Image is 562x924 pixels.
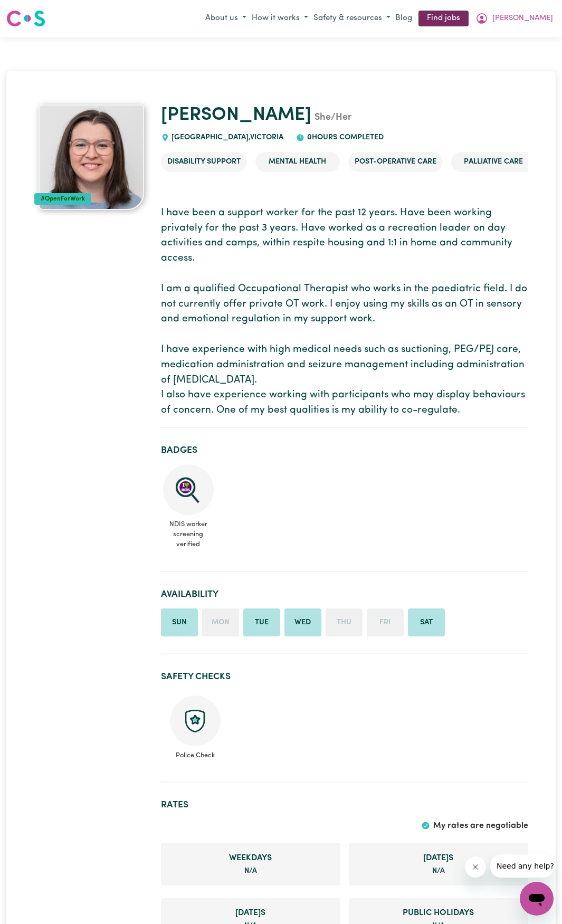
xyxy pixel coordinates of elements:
[161,515,216,554] span: NDIS worker screening verified
[255,152,340,172] li: Mental Health
[311,10,393,27] button: Safety & resources
[284,608,321,637] li: Available on Wednesday
[161,445,528,456] h2: Badges
[161,206,528,418] p: I have been a support worker for the past 12 years. Have been working privately for the past 3 ye...
[169,852,332,864] span: Weekday rate
[39,104,144,210] img: Amy
[170,696,221,746] img: Police check
[473,9,556,27] button: My Account
[492,13,553,24] span: [PERSON_NAME]
[249,10,311,27] button: How it works
[357,852,520,864] span: Saturday rate
[6,6,45,31] a: Careseekers logo
[393,11,414,27] a: Blog
[348,152,443,172] li: Post-operative care
[408,608,445,637] li: Available on Saturday
[243,608,280,637] li: Available on Tuesday
[202,608,239,637] li: Unavailable on Monday
[244,868,257,874] span: not specified
[169,134,284,141] span: [GEOGRAPHIC_DATA] , Victoria
[163,464,214,515] img: NDIS Worker Screening Verified
[418,11,469,27] a: Find jobs
[432,868,445,874] span: not specified
[304,134,384,141] span: 0 hours completed
[433,822,528,830] span: My rates are negotiable
[169,907,332,919] span: Sunday rate
[161,799,528,811] h2: Rates
[520,882,554,916] iframe: Button to launch messaging window
[169,746,221,760] span: Police Check
[34,104,148,210] a: Amy's profile picture'#OpenForWork
[161,671,528,682] h2: Safety Checks
[357,907,520,919] span: Public Holiday rate
[6,7,64,16] span: Need any help?
[161,106,311,125] a: [PERSON_NAME]
[367,608,404,637] li: Unavailable on Friday
[161,608,198,637] li: Available on Sunday
[451,152,536,172] li: Palliative care
[203,10,249,27] button: About us
[490,854,554,878] iframe: Message from company
[34,193,91,205] div: #OpenForWork
[326,608,363,637] li: Unavailable on Thursday
[311,113,351,122] span: She/Her
[161,589,528,600] h2: Availability
[161,152,247,172] li: Disability Support
[6,9,45,28] img: Careseekers logo
[465,856,486,878] iframe: Close message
